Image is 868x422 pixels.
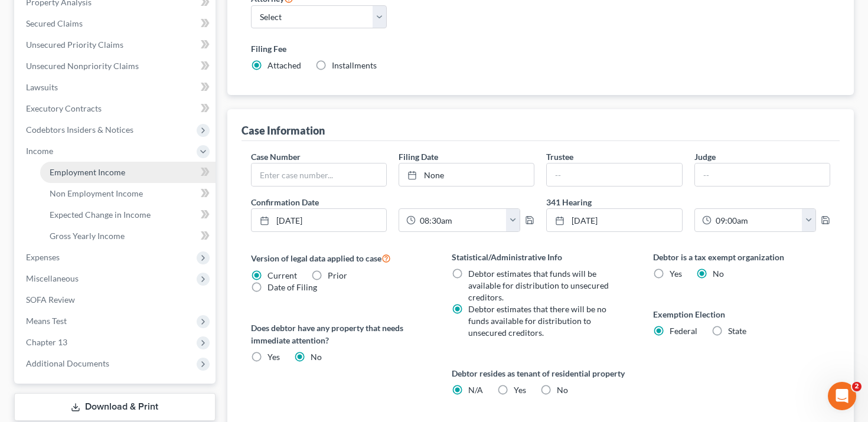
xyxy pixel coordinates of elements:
input: -- [695,163,830,186]
label: Statistical/Administrative Info [452,251,629,263]
a: [DATE] [252,209,386,231]
a: Expected Change in Income [40,204,216,225]
span: Chapter 13 [26,337,67,347]
span: Expenses [26,252,60,262]
label: Does debtor have any property that needs immediate attention? [251,322,429,346]
span: Yes [670,269,682,279]
span: Unsecured Nonpriority Claims [26,61,139,71]
span: Employment Income [50,167,125,177]
span: Yes [514,385,526,395]
a: Unsecured Priority Claims [17,34,216,55]
span: N/A [468,385,483,395]
span: Income [26,146,53,156]
label: Case Number [251,151,301,163]
label: 341 Hearing [540,196,836,208]
a: Unsecured Nonpriority Claims [17,55,216,77]
span: Date of Filing [267,282,317,292]
a: Gross Yearly Income [40,225,216,247]
input: -- : -- [712,209,802,231]
span: No [713,269,724,279]
a: [DATE] [547,209,681,231]
a: Employment Income [40,162,216,183]
span: Means Test [26,316,67,326]
label: Trustee [546,151,573,163]
label: Version of legal data applied to case [251,251,429,265]
span: Executory Contracts [26,103,102,113]
label: Debtor resides as tenant of residential property [452,367,629,380]
a: SOFA Review [17,289,216,310]
label: Debtor is a tax exempt organization [653,251,831,263]
iframe: Intercom live chat [828,382,856,410]
span: Federal [670,326,697,336]
label: Confirmation Date [245,196,541,208]
a: Executory Contracts [17,98,216,119]
span: Expected Change in Income [50,210,151,220]
label: Filing Date [399,151,438,163]
span: Non Employment Income [50,188,143,198]
span: Current [267,270,297,280]
span: Unsecured Priority Claims [26,40,123,50]
span: Installments [332,60,377,70]
span: Miscellaneous [26,273,79,283]
span: SOFA Review [26,295,75,305]
label: Exemption Election [653,308,831,320]
span: Secured Claims [26,18,83,28]
span: No [557,385,568,395]
span: No [311,352,322,362]
span: Gross Yearly Income [50,231,125,241]
input: -- : -- [416,209,507,231]
input: -- [547,163,681,186]
a: Non Employment Income [40,183,216,204]
a: Secured Claims [17,13,216,34]
span: Lawsuits [26,82,58,92]
label: Judge [694,151,716,163]
span: Codebtors Insiders & Notices [26,125,133,135]
span: Debtor estimates that there will be no funds available for distribution to unsecured creditors. [468,304,606,338]
a: Download & Print [14,393,216,421]
span: 2 [852,382,862,391]
label: Filing Fee [251,42,831,55]
span: Prior [328,270,347,280]
a: None [399,163,534,186]
div: Case Information [242,123,325,138]
span: Additional Documents [26,358,109,368]
input: Enter case number... [252,163,386,186]
span: Yes [267,352,280,362]
span: Debtor estimates that funds will be available for distribution to unsecured creditors. [468,269,609,302]
a: Lawsuits [17,77,216,98]
span: State [728,326,746,336]
span: Attached [267,60,301,70]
